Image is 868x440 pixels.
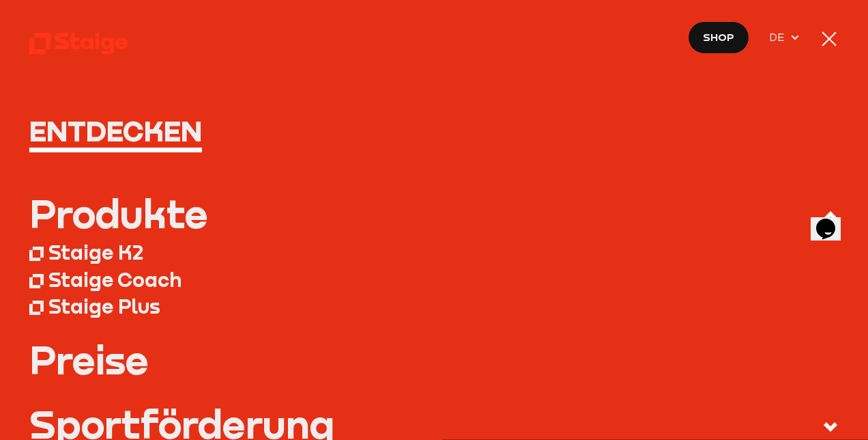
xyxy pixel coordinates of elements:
div: Staige Plus [48,294,160,318]
a: Preise [29,340,839,379]
div: Produkte [29,194,208,233]
div: Staige Coach [48,268,182,292]
a: Shop [688,21,750,54]
div: Staige K2 [48,240,143,264]
a: Staige Plus [29,293,839,320]
iframe: chat widget [811,200,854,240]
a: Staige K2 [29,238,839,266]
span: Shop [703,29,734,46]
a: Staige Coach [29,266,839,293]
span: DE [769,29,790,46]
